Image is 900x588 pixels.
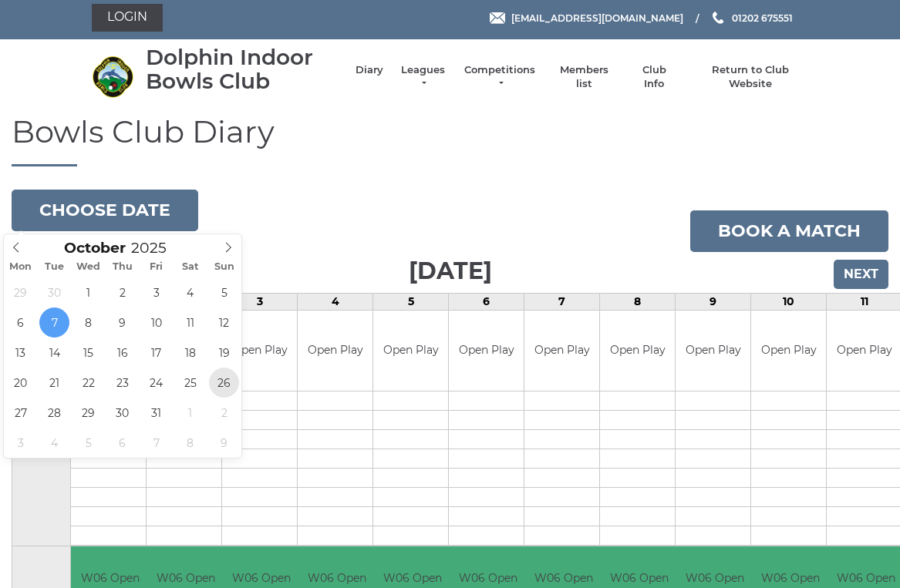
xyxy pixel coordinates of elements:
div: Dolphin Indoor Bowls Club [146,45,340,93]
img: Email [490,12,505,24]
td: Open Play [222,311,297,391]
a: Login [92,4,163,32]
span: Tue [38,262,72,272]
span: 01202 675551 [732,12,793,23]
td: 5 [373,293,449,310]
span: October 24, 2025 [141,368,171,398]
span: October 4, 2025 [175,277,205,307]
span: October 27, 2025 [5,398,35,428]
input: Scroll to increment [126,239,186,257]
td: Open Play [298,311,372,391]
a: Club Info [632,63,676,91]
span: Mon [4,262,38,272]
span: Scroll to increment [64,241,126,256]
span: November 1, 2025 [175,398,205,428]
span: October 9, 2025 [107,307,137,338]
span: October 8, 2025 [73,307,103,338]
a: Leagues [399,63,447,91]
span: October 7, 2025 [39,307,69,338]
a: Return to Club Website [692,63,808,91]
span: [EMAIL_ADDRESS][DOMAIN_NAME] [511,12,683,23]
span: September 30, 2025 [39,277,69,307]
span: October 11, 2025 [175,307,205,338]
span: October 13, 2025 [5,338,35,368]
td: 7 [524,293,600,310]
a: Competitions [463,63,537,91]
a: Email [EMAIL_ADDRESS][DOMAIN_NAME] [490,11,683,25]
span: October 6, 2025 [5,307,35,338]
span: October 26, 2025 [209,368,239,398]
td: 9 [676,293,751,310]
td: 8 [600,293,676,310]
span: October 1, 2025 [73,277,103,307]
span: November 5, 2025 [73,428,103,458]
span: Wed [72,262,106,272]
button: Choose date [12,190,198,231]
span: October 2, 2025 [107,277,137,307]
td: Open Play [676,311,750,391]
span: Sat [174,262,207,272]
span: October 12, 2025 [209,307,239,338]
span: September 29, 2025 [5,277,35,307]
span: October 15, 2025 [73,338,103,368]
span: October 16, 2025 [107,338,137,368]
img: Dolphin Indoor Bowls Club [92,55,134,98]
span: November 8, 2025 [175,428,205,458]
span: October 22, 2025 [73,368,103,398]
span: November 7, 2025 [141,428,171,458]
span: November 6, 2025 [107,428,137,458]
span: November 9, 2025 [209,428,239,458]
span: October 19, 2025 [209,338,239,368]
td: 3 [222,293,298,310]
h1: Bowls Club Diary [12,115,888,166]
span: October 30, 2025 [107,398,137,428]
td: Open Play [449,311,524,391]
span: October 3, 2025 [141,277,171,307]
span: October 31, 2025 [141,398,171,428]
td: 10 [751,293,827,310]
td: Open Play [751,311,826,391]
td: Open Play [373,311,448,391]
span: October 20, 2025 [5,368,35,398]
span: October 28, 2025 [39,398,69,428]
td: 4 [298,293,373,310]
span: October 18, 2025 [175,338,205,368]
span: Thu [106,262,140,272]
span: October 23, 2025 [107,368,137,398]
span: October 17, 2025 [141,338,171,368]
span: October 29, 2025 [73,398,103,428]
a: Diary [356,63,383,77]
input: Next [834,260,888,289]
td: 6 [449,293,524,310]
img: Phone us [713,12,723,24]
span: November 4, 2025 [39,428,69,458]
a: Book a match [690,210,888,252]
span: Fri [140,262,174,272]
span: October 25, 2025 [175,368,205,398]
a: Members list [552,63,616,91]
span: October 21, 2025 [39,368,69,398]
td: Open Play [600,311,675,391]
td: Open Play [524,311,599,391]
span: October 5, 2025 [209,277,239,307]
span: October 10, 2025 [141,307,171,338]
span: October 14, 2025 [39,338,69,368]
span: Sun [207,262,241,272]
a: Phone us 01202 675551 [710,11,793,25]
span: November 2, 2025 [209,398,239,428]
span: November 3, 2025 [5,428,35,458]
